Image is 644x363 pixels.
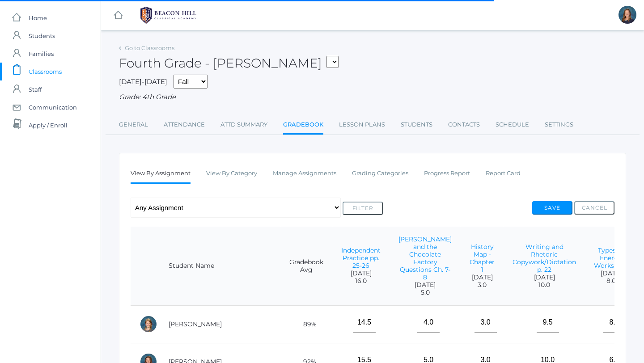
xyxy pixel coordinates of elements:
span: 16.0 [341,277,381,285]
span: 8.0 [594,277,628,285]
span: 5.0 [398,289,452,296]
button: Save [532,201,572,215]
span: Students [29,27,55,45]
span: Staff [29,80,42,98]
span: Classrooms [29,63,62,80]
span: Families [29,45,54,63]
a: History Map - Chapter 1 [470,243,495,274]
a: Progress Report [424,165,470,182]
a: Schedule [496,116,529,134]
span: Apply / Enroll [29,116,68,134]
img: BHCALogos-05-308ed15e86a5a0abce9b8dd61676a3503ac9727e845dece92d48e8588c001991.png [135,4,202,26]
button: Filter [343,202,383,215]
a: View By Assignment [131,165,191,184]
a: Lesson Plans [339,116,385,134]
a: Gradebook [283,116,323,135]
span: [DATE] [470,274,495,281]
a: Go to Classrooms [125,44,174,51]
div: Ellie Bradley [619,6,636,24]
a: Independent Practice pp. 25-26 [341,246,381,270]
span: 3.0 [470,281,495,289]
span: [DATE] [594,270,628,277]
span: [DATE] [398,281,452,289]
span: Communication [29,98,77,116]
span: Home [29,9,47,27]
div: Grade: 4th Grade [119,92,626,102]
a: Students [401,116,432,134]
td: 89% [280,305,332,343]
a: General [119,116,148,134]
a: Grading Categories [352,165,408,182]
a: Attendance [164,116,205,134]
a: Attd Summary [220,116,267,134]
h2: Fourth Grade - [PERSON_NAME] [119,56,339,70]
a: [PERSON_NAME] [169,320,222,328]
a: Contacts [448,116,480,134]
th: Gradebook Avg [280,227,332,306]
span: [DATE]-[DATE] [119,77,167,86]
a: Settings [545,116,573,134]
a: Manage Assignments [273,165,336,182]
a: Types of Energy Worksheet [594,246,628,270]
span: [DATE] [341,270,381,277]
th: Student Name [160,227,280,306]
span: [DATE] [513,274,576,281]
span: 10.0 [513,281,576,289]
a: [PERSON_NAME] and the Chocolate Factory Questions Ch. 7-8 [398,235,452,281]
button: Cancel [574,201,614,215]
a: Writing and Rhetoric Copywork/Dictation p. 22 [513,243,576,274]
div: Amelia Adams [140,315,157,333]
a: Report Card [486,165,521,182]
a: View By Category [206,165,257,182]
